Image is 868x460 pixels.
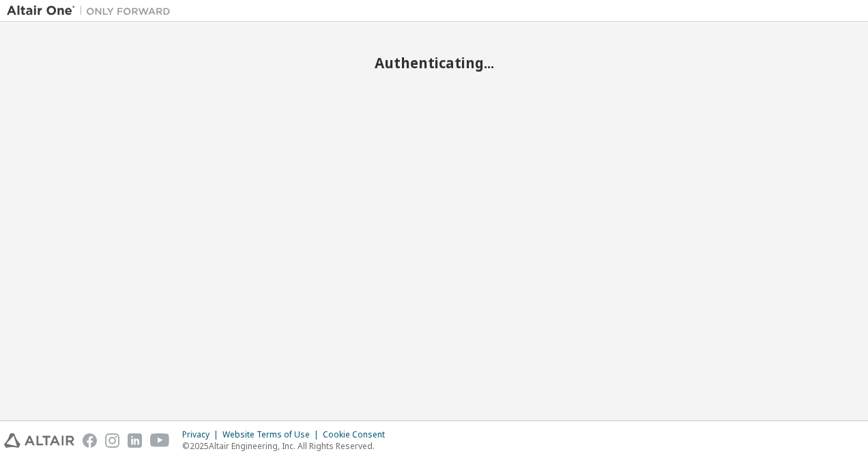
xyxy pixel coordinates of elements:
[222,429,323,440] div: Website Terms of Use
[182,429,222,440] div: Privacy
[182,440,393,452] p: © 2025 Altair Engineering, Inc. All Rights Reserved.
[7,4,177,18] img: Altair One
[4,433,74,448] img: altair_logo.svg
[83,433,97,448] img: facebook.svg
[7,54,861,72] h2: Authenticating...
[128,433,142,448] img: linkedin.svg
[150,433,170,448] img: youtube.svg
[105,433,119,448] img: instagram.svg
[323,429,393,440] div: Cookie Consent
